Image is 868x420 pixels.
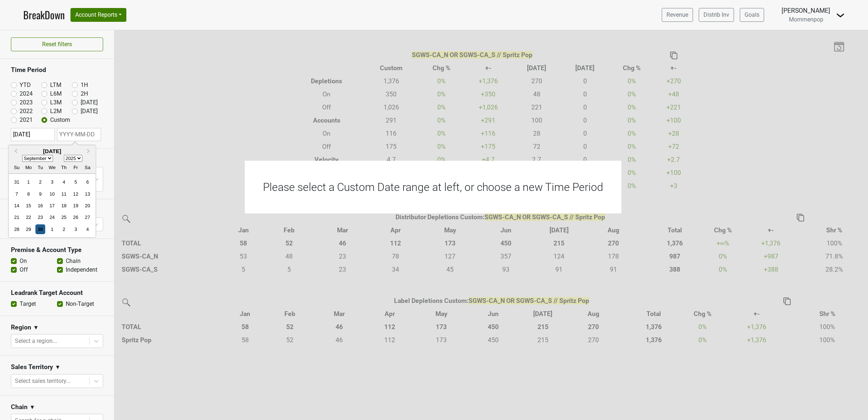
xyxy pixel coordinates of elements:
div: Choose Sunday, September 21st, 2025 [12,212,22,222]
label: Custom [50,116,70,124]
label: 2H [81,89,88,98]
div: Choose Saturday, September 6th, 2025 [82,177,92,187]
button: Next Month [84,146,95,157]
label: Off [20,265,28,274]
label: 2024 [20,89,33,98]
label: 2023 [20,98,33,107]
div: Choose Monday, September 1st, 2025 [24,177,33,187]
div: Friday [71,163,81,172]
h3: Premise & Account Type [11,246,103,254]
div: Choose Date [8,145,96,238]
div: Choose Thursday, September 11th, 2025 [59,189,69,199]
a: Goals [740,8,764,22]
div: Choose Friday, September 5th, 2025 [71,177,81,187]
div: Choose Saturday, September 13th, 2025 [82,189,92,199]
input: YYYY-MM-DD [57,128,101,141]
label: L2M [50,107,62,116]
button: Account Reports [70,8,126,22]
a: BreakDown [23,7,65,23]
span: ▼ [29,403,35,412]
label: YTD [20,81,31,89]
div: Choose Sunday, September 7th, 2025 [12,189,22,199]
div: Choose Thursday, September 18th, 2025 [59,201,69,211]
label: On [20,257,27,265]
h3: Leadrank Target Account [11,289,103,297]
input: YYYY-MM-DD [11,128,55,141]
button: Reset filters [11,37,103,51]
div: Thursday [59,163,69,172]
label: 2021 [20,116,33,124]
label: [DATE] [81,107,98,116]
div: Choose Sunday, September 14th, 2025 [12,201,22,211]
div: Sunday [12,163,22,172]
div: Choose Tuesday, September 9th, 2025 [35,189,45,199]
div: Choose Sunday, September 28th, 2025 [12,224,22,234]
div: Choose Sunday, August 31st, 2025 [12,177,22,187]
div: Choose Saturday, September 20th, 2025 [82,201,92,211]
div: Saturday [82,163,92,172]
div: Choose Monday, September 8th, 2025 [24,189,33,199]
button: Previous Month [9,146,21,157]
div: Choose Wednesday, September 3rd, 2025 [47,177,57,187]
div: Choose Saturday, September 27th, 2025 [82,212,92,222]
div: Choose Monday, September 22nd, 2025 [24,212,33,222]
div: Wednesday [47,163,57,172]
label: 1H [81,81,88,89]
label: L6M [50,89,62,98]
div: Choose Saturday, October 4th, 2025 [82,224,92,234]
div: Choose Wednesday, September 17th, 2025 [47,201,57,211]
h2: [DATE] [9,148,96,155]
div: Choose Thursday, September 4th, 2025 [59,177,69,187]
div: Choose Tuesday, September 2nd, 2025 [35,177,45,187]
h3: Sales Territory [11,363,53,371]
div: Choose Monday, September 15th, 2025 [24,201,33,211]
div: [PERSON_NAME] [782,6,830,15]
label: [DATE] [81,98,98,107]
h3: Region [11,324,31,331]
label: L3M [50,98,62,107]
label: 2022 [20,107,33,116]
div: Choose Friday, September 12th, 2025 [71,189,81,199]
div: Choose Tuesday, September 23rd, 2025 [35,212,45,222]
div: Choose Wednesday, September 24th, 2025 [47,212,57,222]
label: Chain [66,257,81,265]
div: Choose Friday, September 19th, 2025 [71,201,81,211]
div: Tuesday [35,163,45,172]
div: Choose Monday, September 29th, 2025 [24,224,33,234]
div: Choose Thursday, October 2nd, 2025 [59,224,69,234]
div: Monday [24,163,33,172]
div: Choose Wednesday, September 10th, 2025 [47,189,57,199]
div: Choose Friday, September 26th, 2025 [71,212,81,222]
div: Choose Wednesday, October 1st, 2025 [47,224,57,234]
div: Choose Tuesday, September 16th, 2025 [35,201,45,211]
span: ▼ [33,323,39,332]
label: Independent [66,265,97,274]
div: Please select a Custom Date range at left, or choose a new Time Period [245,161,621,213]
div: Choose Friday, October 3rd, 2025 [71,224,81,234]
span: ▼ [55,363,61,372]
label: LTM [50,81,61,89]
div: Choose Thursday, September 25th, 2025 [59,212,69,222]
a: Distrib Inv [699,8,734,22]
label: Non-Target [66,300,94,308]
h3: Chain [11,403,28,411]
img: Dropdown Menu [836,11,845,20]
h3: Time Period [11,66,103,74]
span: Mommenpop [789,16,823,23]
div: Month September, 2025 [11,176,93,235]
div: Choose Tuesday, September 30th, 2025 [35,224,45,234]
a: Revenue [662,8,693,22]
label: Target [20,300,36,308]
